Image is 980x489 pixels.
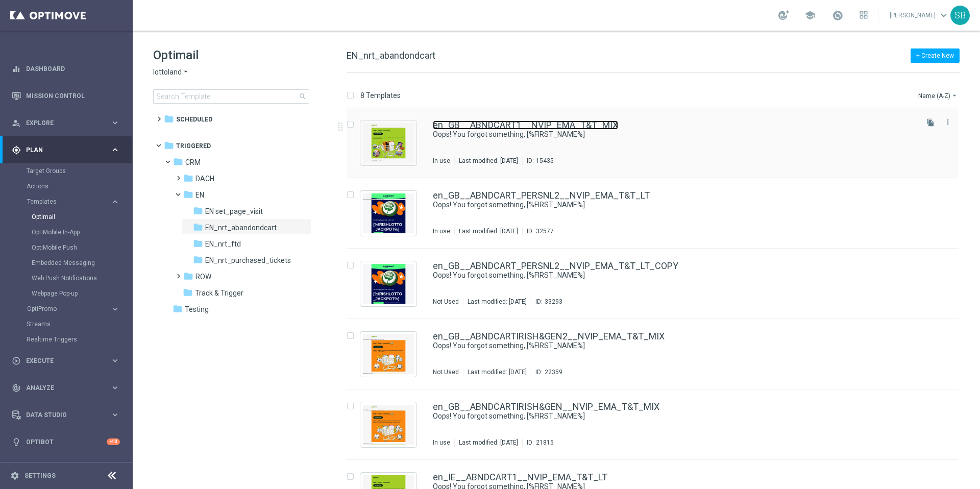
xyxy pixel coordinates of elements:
div: ID: [522,438,554,447]
i: folder [183,189,193,200]
span: OptiPromo [27,306,100,312]
button: gps_fixed Plan keyboard_arrow_right [11,146,120,154]
div: Last modified: [DATE] [463,368,531,376]
i: keyboard_arrow_right [110,197,120,207]
a: Web Push Notifications [32,274,106,282]
div: ID: [522,157,554,165]
a: Embedded Messaging [32,259,106,267]
div: Web Push Notifications [32,271,132,286]
a: OptiMobile In-App [32,228,106,236]
i: equalizer [12,64,21,74]
span: keyboard_arrow_down [938,10,949,21]
a: Oops! You forgot something, [%FIRST_NAME%] [433,271,892,280]
button: Mission Control [11,92,120,100]
i: folder [173,304,183,314]
div: Optimail [32,209,132,225]
div: Last modified: [DATE] [455,227,522,235]
span: Templates [27,199,100,205]
span: Plan [26,147,110,153]
span: Execute [26,358,110,364]
i: keyboard_arrow_right [110,304,120,314]
button: track_changes Analyze keyboard_arrow_right [11,384,120,392]
div: In use [433,438,450,447]
a: en_GB__ABNDCART1__NVIP_EMA_T&T_MIX [433,120,618,130]
i: keyboard_arrow_right [110,410,120,420]
input: Search Template [153,89,309,104]
i: more_vert [944,118,952,126]
a: Optibot [26,428,107,455]
button: OptiPromo keyboard_arrow_right [27,305,120,313]
i: lightbulb [12,437,21,447]
button: + Create New [911,48,960,63]
a: en_GB__ABNDCART_PERSNL2__NVIP_EMA_T&T_LT [433,191,650,200]
button: Data Studio keyboard_arrow_right [11,411,120,419]
div: In use [433,157,450,165]
i: folder [173,157,183,167]
div: Data Studio [12,410,110,420]
a: Settings [24,473,56,479]
button: lottoland arrow_drop_down [153,67,190,77]
a: Optimail [32,213,106,221]
i: keyboard_arrow_right [110,145,120,155]
div: Oops! You forgot something, [%FIRST_NAME%] [433,411,916,421]
a: Oops! You forgot something, [%FIRST_NAME%] [433,130,892,139]
div: Realtime Triggers [27,332,132,347]
div: play_circle_outline Execute keyboard_arrow_right [11,357,120,365]
div: 15435 [536,157,554,165]
button: Name (A-Z)arrow_drop_down [917,89,960,102]
i: play_circle_outline [12,356,21,365]
i: keyboard_arrow_right [110,118,120,128]
div: 22359 [545,368,562,376]
div: Dashboard [12,55,120,82]
div: Press SPACE to select this row. [336,389,978,460]
div: Execute [12,356,110,365]
div: Templates [27,199,110,205]
div: Not Used [433,368,459,376]
button: equalizer Dashboard [11,65,120,73]
div: 32577 [536,227,554,235]
a: Oops! You forgot something, [%FIRST_NAME%] [433,200,892,210]
span: CRM [185,158,201,167]
div: In use [433,227,450,235]
div: Last modified: [DATE] [455,157,522,165]
a: Realtime Triggers [27,335,106,344]
a: en_GB__ABNDCARTIRISH&GEN2__NVIP_EMA_T&T_MIX [433,332,665,341]
i: folder [164,140,174,151]
div: Press SPACE to select this row. [336,108,978,178]
div: OptiPromo [27,306,110,312]
i: track_changes [12,383,21,393]
div: Templates [27,194,132,301]
div: ID: [531,368,562,376]
div: Target Groups [27,163,132,179]
div: 33293 [545,298,562,306]
div: Templates keyboard_arrow_right [27,198,120,206]
div: Press SPACE to select this row. [336,319,978,389]
div: Not Used [433,298,459,306]
div: Actions [27,179,132,194]
div: Oops! You forgot something, [%FIRST_NAME%] [433,271,916,280]
div: Webpage Pop-up [32,286,132,301]
div: ID: [522,227,554,235]
i: arrow_drop_down [182,67,190,77]
span: Scheduled [176,115,212,124]
div: Press SPACE to select this row. [336,178,978,249]
a: Mission Control [26,82,120,109]
button: person_search Explore keyboard_arrow_right [11,119,120,127]
a: en_IE__ABNDCART1__NVIP_EMA_T&T_LT [433,473,607,482]
span: Explore [26,120,110,126]
span: school [804,10,816,21]
div: Oops! You forgot something, [%FIRST_NAME%] [433,341,916,351]
i: keyboard_arrow_right [110,356,120,365]
img: 22359.jpeg [363,334,414,374]
i: folder [193,238,203,249]
div: Last modified: [DATE] [455,438,522,447]
i: person_search [12,118,21,128]
a: Actions [27,182,106,190]
span: lottoland [153,67,182,77]
span: Triggered [176,141,211,151]
a: OptiMobile Push [32,243,106,252]
div: Optibot [12,428,120,455]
